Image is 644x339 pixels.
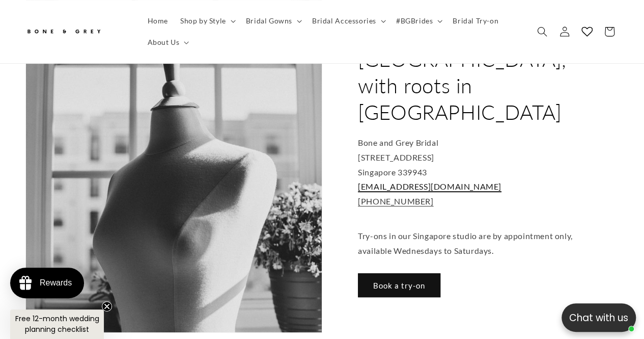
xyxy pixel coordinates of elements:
[358,273,440,297] a: Book a try-on
[358,181,501,191] a: [EMAIL_ADDRESS][DOMAIN_NAME]
[240,10,306,32] summary: Bridal Gowns
[390,10,446,32] summary: #BGBrides
[358,214,583,258] p: Try-ons in our Singapore studio are by appointment only, available Wednesdays to Saturdays.
[174,10,240,32] summary: Shop by Style
[22,19,131,44] a: Bone and Grey Bridal
[531,20,553,43] summary: Search
[102,301,112,311] button: Close teaser
[306,10,390,32] summary: Bridal Accessories
[142,10,174,32] a: Home
[15,314,99,334] span: Free 12-month wedding planning checklist
[312,16,376,25] span: Bridal Accessories
[446,10,505,32] a: Bridal Try-on
[142,32,193,53] summary: About Us
[148,16,168,25] span: Home
[25,23,102,40] img: Bone and Grey Bridal
[246,16,292,25] span: Bridal Gowns
[396,16,433,25] span: #BGBrides
[10,309,104,339] div: Free 12-month wedding planning checklistClose teaser
[358,136,583,209] p: Bone and Grey Bridal [STREET_ADDRESS] Singapore 339943
[358,19,583,125] h2: We're based in [GEOGRAPHIC_DATA], with roots in [GEOGRAPHIC_DATA]
[562,310,636,325] p: Chat with us
[358,196,433,206] a: [PHONE_NUMBER]
[453,16,498,25] span: Bridal Try-on
[562,303,636,332] button: Open chatbox
[40,278,72,288] div: Rewards
[180,16,226,25] span: Shop by Style
[148,38,180,47] span: About Us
